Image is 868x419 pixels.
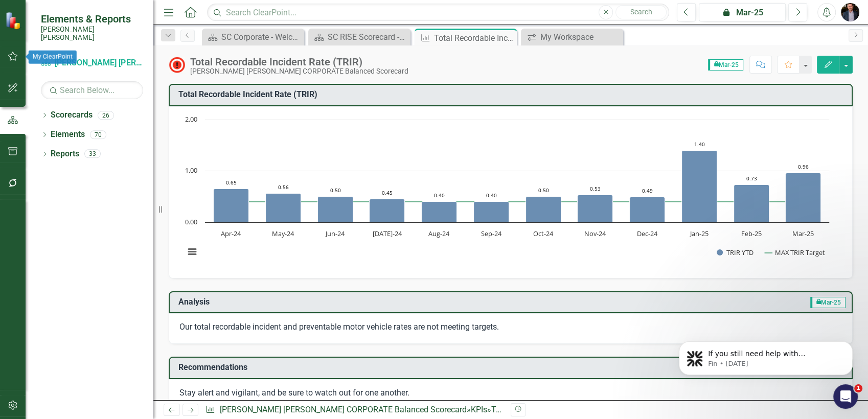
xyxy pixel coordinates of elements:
text: 0.73 [746,175,757,182]
text: Jan-25 [689,229,709,238]
text: Aug-24 [428,229,450,238]
small: [PERSON_NAME] [PERSON_NAME] [41,25,143,42]
text: Nov-24 [584,229,606,238]
a: [PERSON_NAME] [PERSON_NAME] CORPORATE Balanced Scorecard [220,405,467,414]
iframe: Intercom live chat [833,384,858,409]
div: Mar-25 [702,7,782,19]
text: Feb-25 [741,229,761,238]
text: [DATE]-24 [373,229,402,238]
a: Reports [51,148,79,160]
text: 0.50 [538,187,549,194]
span: Search [630,8,652,16]
span: Mar-25 [708,59,743,71]
text: MAX TRIR Target [775,248,825,257]
a: Scorecards [51,109,93,121]
div: 33 [84,150,101,158]
div: SC Corporate - Welcome to ClearPoint [221,31,302,43]
path: Sep-24, 0.4. TRIR YTD. [474,201,509,222]
text: 0.53 [590,185,601,192]
input: Search ClearPoint... [207,4,669,21]
a: SC Corporate - Welcome to ClearPoint [204,31,302,43]
g: TRIR YTD, series 1 of 2. Bar series with 12 bars. [214,150,821,222]
svg: Interactive chart [179,114,834,268]
a: My Workspace [523,31,621,43]
p: Message from Fin, sent 1w ago [44,39,176,49]
img: Chris Amodeo [841,3,859,21]
a: KPIs [471,405,487,414]
path: May-24, 0.56. TRIR YTD. [266,193,301,222]
text: 0.40 [486,192,497,199]
text: 0.49 [642,187,653,194]
text: 2.00 [185,114,197,124]
button: Show MAX TRIR Target [765,248,825,257]
path: Oct-24, 0.5. TRIR YTD. [526,196,561,222]
text: May-24 [272,229,294,238]
div: Total Recordable Incident Rate (TRIR) [190,56,408,67]
path: Jan-25, 1.4. TRIR YTD. [682,150,717,222]
path: Dec-24, 0.49. TRIR YTD. [630,197,665,222]
span: Elements & Reports [41,13,143,25]
path: Jun-24, 0.5. TRIR YTD. [318,196,353,222]
text: Dec-24 [637,229,658,238]
button: Search [615,5,667,19]
input: Search Below... [41,81,143,99]
div: Total Recordable Incident Rate (TRIR) [491,405,626,414]
img: Above MAX Target [169,57,185,73]
h3: Analysis [178,297,487,307]
div: Chart. Highcharts interactive chart. [179,114,842,268]
img: ClearPoint Strategy [5,11,23,29]
div: SC RISE Scorecard - Welcome to ClearPoint [328,31,408,43]
text: TRIR YTD [726,248,753,257]
span: Mar-25 [810,297,846,308]
path: Apr-24, 0.65. TRIR YTD. [214,189,249,222]
text: Oct-24 [533,229,554,238]
div: » » [205,404,502,416]
text: Apr-24 [221,229,241,238]
path: Mar-25, 0.96. TRIR YTD. [786,173,821,222]
div: My ClearPoint [29,51,77,64]
h3: Recommendations [178,363,616,372]
h3: Total Recordable Incident Rate (TRIR)​ [178,90,847,99]
text: Sep-24 [481,229,502,238]
text: 0.45 [382,189,393,196]
button: Show TRIR YTD [717,248,753,257]
text: 1.00 [185,166,197,175]
div: Total Recordable Incident Rate (TRIR) [434,32,514,44]
div: [PERSON_NAME] [PERSON_NAME] CORPORATE Balanced Scorecard [190,67,408,75]
text: 0.56 [278,183,289,191]
div: 70 [90,130,106,139]
div: 26 [98,111,114,120]
text: 0.40 [434,192,445,199]
span: 1 [854,384,862,392]
a: Elements [51,129,85,141]
iframe: Intercom notifications message [664,320,868,391]
text: 0.50 [330,187,341,194]
path: Jul-24, 0.45. TRIR YTD. [370,199,405,222]
p: Our total recordable incident and preventable motor vehicle rates are not meeting targets. [179,321,842,333]
span: If you still need help with understanding or adjusting the reporting frequency of your KPI, I’m h... [44,30,172,99]
path: Feb-25, 0.73. TRIR YTD. [734,184,769,222]
button: Mar-25 [699,3,786,21]
text: 0.65 [226,179,237,186]
text: 1.40 [694,141,705,148]
text: Mar-25 [792,229,814,238]
text: Jun-24 [325,229,345,238]
p: Stay alert and vigilant, and be sure to watch out for one another. [179,387,842,399]
text: 0.00 [185,217,197,226]
button: View chart menu, Chart [185,244,199,259]
text: 0.96 [798,163,809,170]
path: Nov-24, 0.53. TRIR YTD. [578,195,613,222]
a: [PERSON_NAME] [PERSON_NAME] CORPORATE Balanced Scorecard [41,57,143,69]
div: My Workspace [540,31,621,43]
path: Aug-24, 0.4. TRIR YTD. [422,201,457,222]
a: SC RISE Scorecard - Welcome to ClearPoint [311,31,408,43]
